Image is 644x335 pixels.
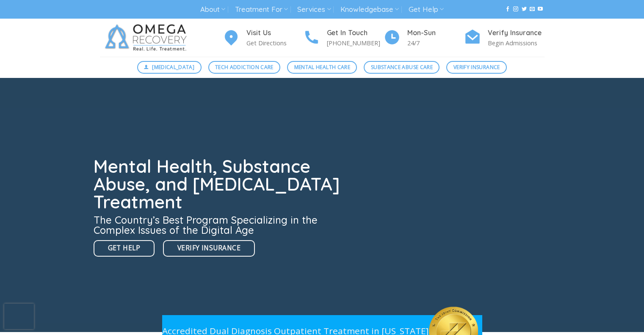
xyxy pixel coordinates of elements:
a: Tech Addiction Care [208,61,281,74]
a: Verify Insurance [446,61,507,74]
h4: Mon-Sun [407,28,464,39]
a: Get Help [94,240,155,257]
h3: The Country’s Best Program Specializing in the Complex Issues of the Digital Age [94,215,345,235]
h4: Verify Insurance [488,28,544,39]
p: [PHONE_NUMBER] [327,38,384,48]
a: Treatment For [235,2,288,17]
a: Send us an email [530,6,535,12]
a: Knowledgebase [340,2,399,17]
a: Get Help [409,2,444,17]
p: Begin Admissions [488,38,544,48]
span: Tech Addiction Care [215,63,274,71]
span: Verify Insurance [177,243,240,253]
a: Mental Health Care [287,61,357,74]
a: Get In Touch [PHONE_NUMBER] [303,28,384,48]
a: Verify Insurance Begin Admissions [464,28,544,48]
a: Follow on Facebook [505,6,510,12]
span: Get Help [108,243,141,253]
p: 24/7 [407,38,464,48]
a: Substance Abuse Care [364,61,439,74]
span: [MEDICAL_DATA] [152,63,194,71]
span: Substance Abuse Care [371,63,433,71]
a: [MEDICAL_DATA] [137,61,202,74]
p: Get Directions [246,38,303,48]
iframe: reCAPTCHA [4,304,34,329]
a: Verify Insurance [163,240,255,257]
img: Omega Recovery [100,19,195,57]
span: Mental Health Care [294,63,350,71]
span: Verify Insurance [453,63,500,71]
a: Services [297,2,331,17]
a: Follow on Instagram [513,6,518,12]
a: Follow on Twitter [522,6,527,12]
h4: Get In Touch [327,28,384,39]
a: Follow on YouTube [538,6,543,12]
a: Visit Us Get Directions [223,28,303,48]
a: About [200,2,225,17]
h4: Visit Us [246,28,303,39]
h1: Mental Health, Substance Abuse, and [MEDICAL_DATA] Treatment [94,158,345,211]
